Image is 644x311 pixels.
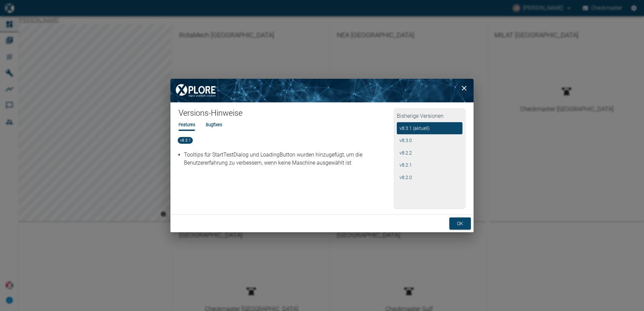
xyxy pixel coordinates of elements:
[178,137,193,144] span: v8.3.1
[170,79,474,102] img: background image
[449,217,471,230] button: ok
[170,79,221,102] img: XPLORE Logo
[179,122,195,128] li: Features
[397,171,462,184] button: v8.2.0
[397,122,462,135] button: v8.3.1 (aktuell)
[397,111,462,122] h2: Bisherige Versionen
[184,151,392,167] p: Tooltips für StartTestDialog und LoadingButton wurden hinzugefügt, um die Benutzererfahrung zu ve...
[179,108,394,122] h1: Versions-Hinweise
[397,147,462,159] button: v8.2.2
[397,159,462,171] button: v8.2.1
[457,81,471,95] button: close
[397,134,462,147] button: v8.3.0
[206,122,222,128] li: Bugfixes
